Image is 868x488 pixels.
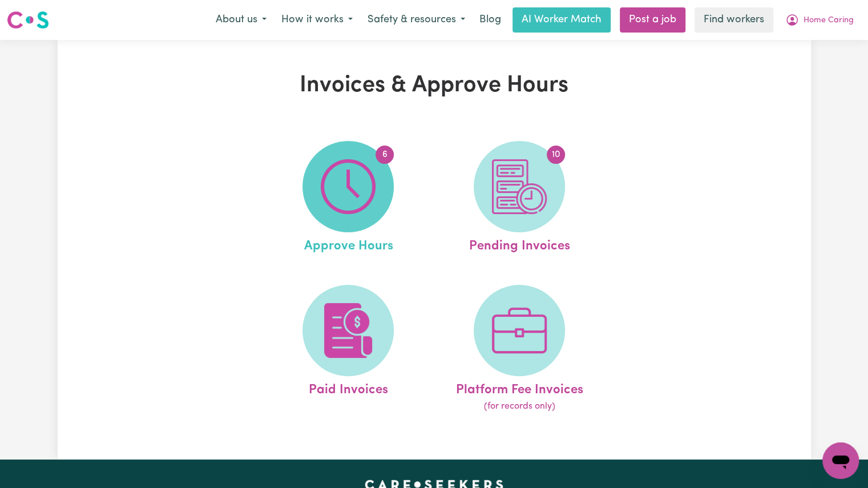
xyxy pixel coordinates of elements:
span: 10 [547,146,565,164]
h1: Invoices & Approve Hours [190,72,679,99]
a: Find workers [695,7,773,33]
iframe: Button to launch messaging window [822,442,859,479]
button: How it works [274,8,360,32]
a: Platform Fee Invoices(for records only) [437,285,601,414]
span: Pending Invoices [469,232,570,256]
a: Pending Invoices [437,141,601,256]
span: 6 [376,146,394,164]
span: Approve Hours [304,232,393,256]
a: AI Worker Match [512,7,611,33]
span: Paid Invoices [309,376,388,400]
img: Careseekers logo [7,10,49,30]
a: Approve Hours [266,141,430,256]
a: Blog [473,7,508,33]
a: Careseekers logo [7,7,49,33]
button: My Account [778,8,861,32]
span: Platform Fee Invoices [456,376,583,400]
span: (for records only) [484,400,555,413]
button: Safety & resources [360,8,473,32]
a: Post a job [620,7,685,33]
span: Home Caring [804,14,854,27]
button: About us [208,8,274,32]
a: Paid Invoices [266,285,430,414]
